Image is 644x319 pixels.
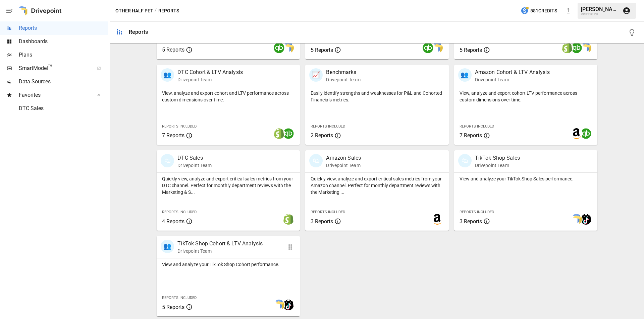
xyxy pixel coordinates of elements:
span: 3 Reports [460,218,482,225]
img: amazon [432,214,443,225]
span: DTC Sales [19,104,108,112]
span: Plans [19,51,108,59]
span: 5 Reports [460,47,482,53]
img: shopify [274,128,284,139]
span: Reports Included [460,124,494,129]
p: Benchmarks [326,68,360,76]
img: amazon [571,128,582,139]
p: TikTok Shop Cohort & LTV Analysis [177,240,263,248]
span: Dashboards [19,37,108,46]
img: smart model [432,43,443,53]
span: 5 Reports [311,47,333,53]
div: 🛍 [161,154,174,167]
img: smart model [581,43,591,53]
div: 🛍 [309,154,323,167]
img: smart model [283,43,294,53]
span: 5 Reports [162,304,184,310]
span: 7 Reports [460,132,482,139]
span: 581 Credits [530,7,557,15]
p: View and analyze your TikTok Shop Cohort performance. [162,261,294,268]
p: Drivepoint Team [326,162,361,169]
p: Drivepoint Team [177,162,212,169]
span: 2 Reports [311,132,333,139]
span: 3 Reports [311,218,333,225]
p: View, analyze and export cohort and LTV performance across custom dimensions over time. [162,90,294,103]
span: Reports Included [162,124,197,129]
p: DTC Cohort & LTV Analysis [177,68,243,76]
div: 👥 [161,240,174,253]
span: ™ [48,63,53,72]
span: 7 Reports [162,132,184,139]
p: Drivepoint Team [475,162,520,169]
span: SmartModel [19,64,90,72]
p: TikTok Shop Sales [475,154,520,162]
span: Reports Included [311,124,345,129]
span: Data Sources [19,78,108,86]
p: Drivepoint Team [475,76,550,83]
p: Quickly view, analyze and export critical sales metrics from your Amazon channel. Perfect for mon... [311,175,443,195]
span: Favorites [19,91,90,99]
span: Reports Included [162,210,197,214]
img: tiktok [581,214,591,225]
button: Other Half Pet [115,7,153,15]
span: Reports [19,24,108,32]
span: Reports Included [460,210,494,214]
span: 5 Reports [162,47,184,53]
img: quickbooks [283,128,294,139]
span: 4 Reports [162,218,184,225]
div: [PERSON_NAME] [581,6,619,12]
img: shopify [283,214,294,225]
img: tiktok [283,300,294,310]
p: Drivepoint Team [177,248,263,254]
button: 581Credits [518,5,560,17]
p: Quickly view, analyze and export critical sales metrics from your DTC channel. Perfect for monthl... [162,175,294,195]
img: quickbooks [423,43,433,53]
div: 🛍 [458,154,472,167]
p: Amazon Cohort & LTV Analysis [475,68,550,76]
img: quickbooks [274,43,284,53]
div: 👥 [458,68,472,82]
p: View and analyze your TikTok Shop Sales performance. [460,175,592,182]
p: View, analyze and export cohort LTV performance across custom dimensions over time. [460,90,592,103]
div: Reports [129,29,148,35]
img: smart model [274,300,284,310]
img: shopify [562,43,573,53]
img: quickbooks [581,128,591,139]
div: / [155,7,157,15]
span: Reports Included [311,210,345,214]
p: Amazon Sales [326,154,361,162]
p: Drivepoint Team [177,76,243,83]
div: 📈 [309,68,323,82]
button: New version available, click to update! [561,4,575,17]
p: Drivepoint Team [326,76,360,83]
p: Easily identify strengths and weaknesses for P&L and Cohorted Financials metrics. [311,90,443,103]
img: smart model [571,214,582,225]
span: Reports Included [162,296,197,300]
div: 👥 [161,68,174,82]
img: quickbooks [571,43,582,53]
p: DTC Sales [177,154,212,162]
div: Other Half Pet [581,12,619,15]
